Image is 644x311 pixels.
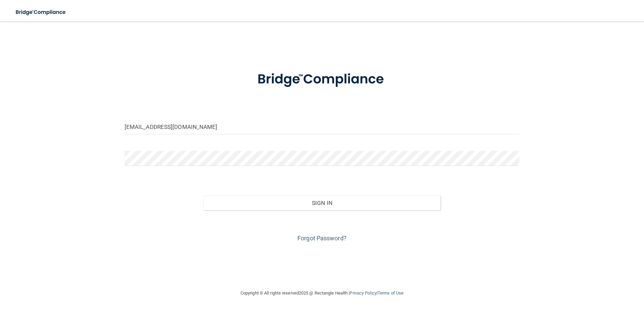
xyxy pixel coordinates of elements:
[10,5,72,19] img: bridge_compliance_login_screen.278c3ca4.svg
[350,290,376,296] a: Privacy Policy
[125,119,520,134] input: Email
[378,290,404,296] a: Terms of Use
[203,196,441,210] button: Sign In
[244,62,400,97] img: bridge_compliance_login_screen.278c3ca4.svg
[199,282,445,304] div: Copyright © All rights reserved 2025 @ Rectangle Health | |
[297,235,347,242] a: Forgot Password?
